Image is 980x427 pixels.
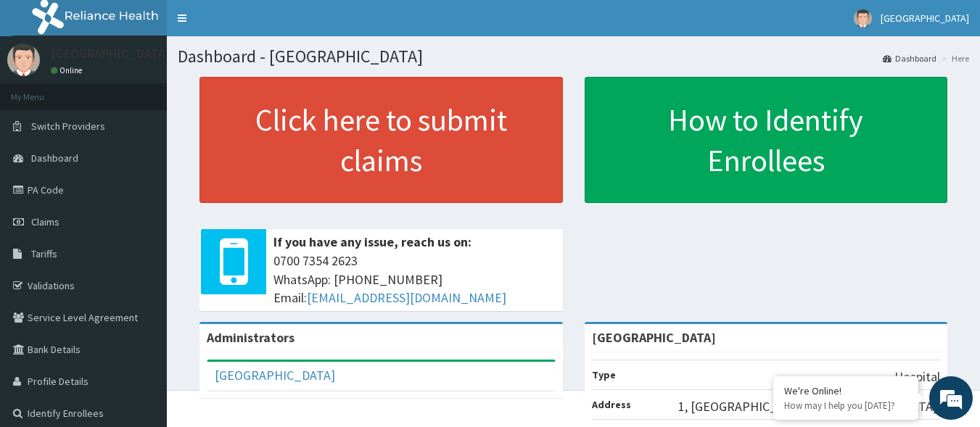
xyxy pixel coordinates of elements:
[592,329,716,346] strong: [GEOGRAPHIC_DATA]
[881,12,969,25] span: [GEOGRAPHIC_DATA]
[31,247,57,260] span: Tariffs
[31,215,59,228] span: Claims
[31,120,105,133] span: Switch Providers
[178,47,969,66] h1: Dashboard - [GEOGRAPHIC_DATA]
[784,399,907,412] p: How may I help you today?
[592,398,631,411] b: Address
[894,368,940,386] p: Hospital
[592,368,616,381] b: Type
[215,367,335,384] a: [GEOGRAPHIC_DATA]
[7,43,40,76] img: User Image
[784,384,907,397] div: We're Online!
[31,152,78,165] span: Dashboard
[51,47,170,60] p: [GEOGRAPHIC_DATA]
[938,52,969,65] li: Here
[199,77,563,203] a: Click here to submit claims
[273,233,472,250] b: If you have any issue, reach us on:
[207,329,295,346] b: Administrators
[678,397,940,416] p: 1, [GEOGRAPHIC_DATA], [GEOGRAPHIC_DATA].
[883,52,936,65] a: Dashboard
[307,289,506,306] a: [EMAIL_ADDRESS][DOMAIN_NAME]
[854,9,872,28] img: User Image
[51,65,86,75] a: Online
[273,252,556,307] span: 0700 7354 2623 WhatsApp: [PHONE_NUMBER] Email:
[585,77,948,203] a: How to Identify Enrollees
